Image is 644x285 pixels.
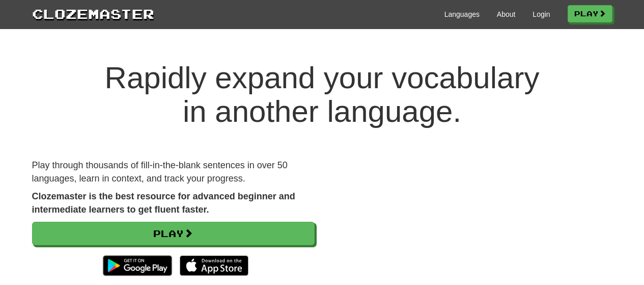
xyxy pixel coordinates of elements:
strong: Clozemaster is the best resource for advanced beginner and intermediate learners to get fluent fa... [32,191,295,215]
p: Play through thousands of fill-in-the-blank sentences in over 50 languages, learn in context, and... [32,159,315,185]
a: Login [533,9,550,19]
img: Get it on Google Play [98,250,177,281]
a: Play [568,5,612,22]
a: About [497,9,516,19]
a: Clozemaster [32,4,154,23]
img: Download_on_the_App_Store_Badge_US-UK_135x40-25178aeef6eb6b83b96f5f2d004eda3bffbb37122de64afbaef7... [180,255,248,276]
a: Play [32,222,315,245]
a: Languages [444,9,480,19]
